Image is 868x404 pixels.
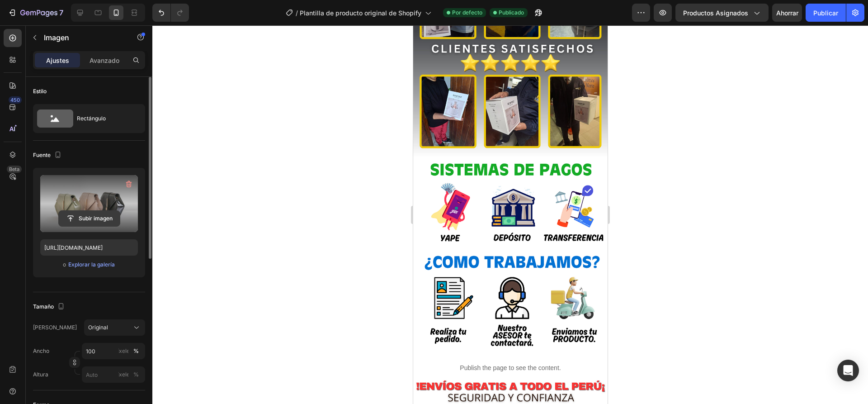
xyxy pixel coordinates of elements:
font: Fuente [33,152,51,158]
button: Publicar [806,4,846,22]
font: Ancho [33,347,49,354]
button: píxeles [131,369,142,380]
font: Plantilla de producto original de Shopify [300,9,421,17]
button: Ahorrar [772,4,802,22]
font: Tamaño [33,303,54,310]
font: Publicado [499,9,524,16]
font: Rectángulo [77,115,106,122]
div: Abrir Intercom Messenger [837,360,859,381]
font: 7 [59,8,63,17]
button: Productos asignados [675,4,769,22]
font: Estilo [33,88,47,95]
font: % [133,371,139,378]
font: píxeles [114,371,132,378]
button: píxeles [131,346,142,356]
font: Altura [33,371,48,378]
font: 450 [10,97,20,103]
button: Subir imagen [58,210,120,227]
font: píxeles [114,347,132,354]
font: Publicar [813,9,838,17]
font: Ajustes [46,57,69,64]
button: % [118,346,129,356]
font: / [296,9,298,17]
font: Beta [9,166,19,172]
font: o [63,261,66,268]
div: Deshacer/Rehacer [152,4,189,22]
font: [PERSON_NAME] [33,324,77,331]
font: Por defecto [452,9,482,16]
button: Explorar la galería [68,260,115,269]
font: % [133,347,139,354]
font: Avanzado [90,57,119,64]
button: % [118,369,129,380]
p: Imagen [44,32,121,43]
iframe: Área de diseño [413,25,608,404]
font: Productos asignados [683,9,748,17]
font: Explorar la galería [68,261,115,268]
button: Original [84,319,145,336]
font: Imagen [44,33,69,42]
input: https://ejemplo.com/imagen.jpg [40,239,138,256]
font: Original [88,324,108,331]
font: Ahorrar [776,9,798,17]
input: píxeles% [82,343,145,359]
input: píxeles% [82,366,145,383]
button: 7 [4,4,67,22]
